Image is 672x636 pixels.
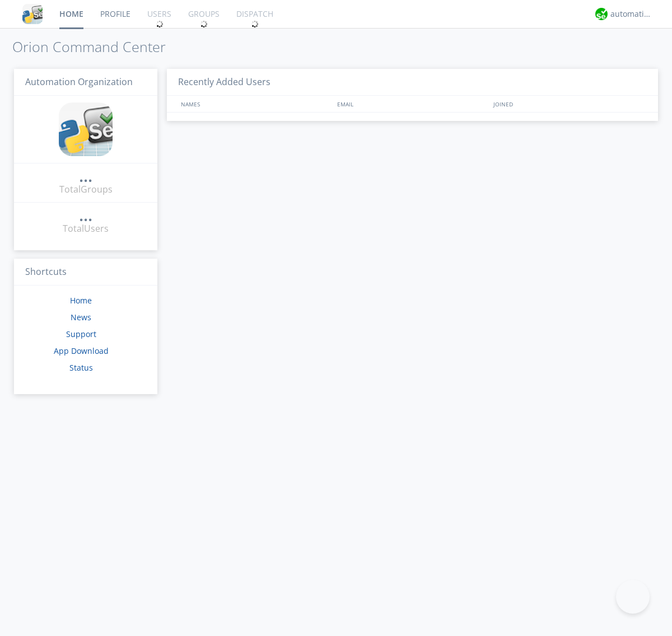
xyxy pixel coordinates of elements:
[156,20,164,28] img: spin.svg
[79,170,92,181] div: ...
[79,209,92,222] a: ...
[59,183,113,196] div: Total Groups
[66,329,96,339] a: Support
[63,222,109,235] div: Total Users
[69,362,93,373] a: Status
[616,580,650,614] iframe: Toggle Customer Support
[70,295,92,306] a: Home
[595,8,608,20] img: d2d01cd9b4174d08988066c6d424eccd
[167,69,658,96] h3: Recently Added Users
[334,96,491,112] div: EMAIL
[59,102,113,156] img: cddb5a64eb264b2086981ab96f4c1ba7
[14,259,157,286] h3: Shortcuts
[200,20,208,28] img: spin.svg
[610,8,652,20] div: automation+atlas
[54,345,109,356] a: App Download
[22,4,43,24] img: cddb5a64eb264b2086981ab96f4c1ba7
[71,312,91,322] a: News
[79,170,92,183] a: ...
[79,209,92,221] div: ...
[491,96,647,112] div: JOINED
[251,20,259,28] img: spin.svg
[178,96,332,112] div: NAMES
[25,76,133,88] span: Automation Organization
